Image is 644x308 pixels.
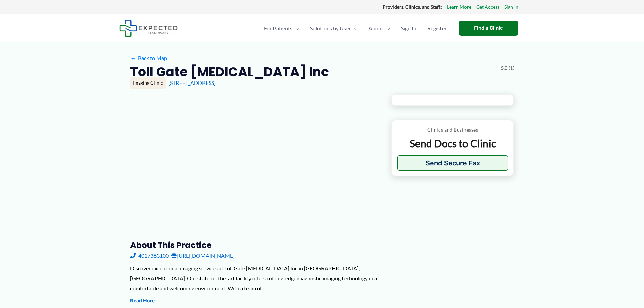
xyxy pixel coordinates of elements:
[504,3,518,11] a: Sign In
[368,17,383,40] span: About
[130,55,137,61] span: ←
[130,77,166,89] div: Imaging Clinic
[310,17,351,40] span: Solutions by User
[383,4,442,10] strong: Providers, Clinics, and Staff:
[130,64,329,80] h2: Toll Gate [MEDICAL_DATA] Inc
[459,21,518,36] a: Find a Clinic
[363,17,396,40] a: AboutMenu Toggle
[509,64,514,72] span: (1)
[476,3,499,11] a: Get Access
[401,17,416,40] span: Sign In
[130,240,381,251] h3: About this practice
[119,20,178,37] img: Expected Healthcare Logo - side, dark font, small
[264,17,292,40] span: For Patients
[351,17,358,40] span: Menu Toggle
[397,155,508,171] button: Send Secure Fax
[130,263,381,293] div: Discover exceptional imaging services at Toll Gate [MEDICAL_DATA] Inc in [GEOGRAPHIC_DATA], [GEOG...
[447,3,471,11] a: Learn More
[259,17,305,40] a: For PatientsMenu Toggle
[171,251,235,261] a: [URL][DOMAIN_NAME]
[397,125,508,134] p: Clinics and Businesses
[422,17,452,40] a: Register
[168,79,216,86] a: [STREET_ADDRESS]
[383,17,390,40] span: Menu Toggle
[130,53,167,63] a: ←Back to Map
[397,137,508,150] p: Send Docs to Clinic
[501,64,507,72] span: 5.0
[130,297,155,305] button: Read More
[259,17,452,40] nav: Primary Site Navigation
[427,17,447,40] span: Register
[130,251,169,261] a: 4017383100
[305,17,363,40] a: Solutions by UserMenu Toggle
[396,17,422,40] a: Sign In
[292,17,299,40] span: Menu Toggle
